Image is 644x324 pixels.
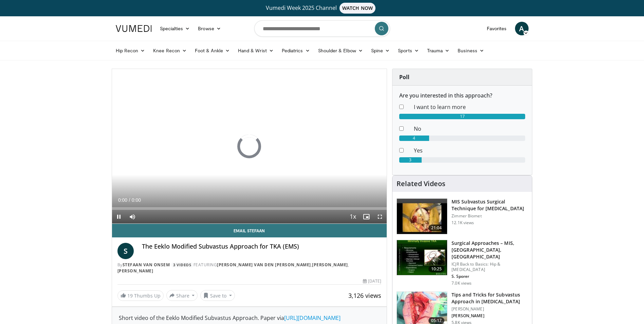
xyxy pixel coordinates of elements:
[452,262,528,272] p: ICJR Back to Basics: Hip & [MEDICAL_DATA]
[132,197,141,203] span: 0:00
[123,262,170,268] a: stefaan van onsem
[314,44,367,57] a: Shoulder & Elbow
[112,69,387,224] video-js: Video Player
[483,22,511,35] a: Favorites
[118,197,127,203] span: 0:00
[217,262,311,268] a: [PERSON_NAME] VAN DEN [PERSON_NAME]
[339,3,375,14] span: WATCH NOW
[129,197,130,203] span: /
[399,73,409,81] strong: Poll
[409,103,530,111] dd: I want to learn more
[399,157,422,163] div: 3
[373,210,387,223] button: Fullscreen
[117,3,528,14] a: Vumedi Week 2025 ChannelWATCH NOW
[346,210,360,223] button: Playback Rate
[399,92,525,99] h6: Are you interested in this approach?
[452,313,528,319] p: [PERSON_NAME]
[117,290,164,301] a: 19 Thumbs Up
[428,224,445,231] span: 21:04
[399,114,525,119] div: 17
[397,180,445,188] h4: Related Videos
[397,240,447,275] img: 294539_0000_1.png.150x105_q85_crop-smart_upscale.jpg
[428,266,445,272] span: 10:25
[312,262,348,268] a: [PERSON_NAME]
[112,44,149,57] a: Hip Recon
[397,240,528,286] a: 10:25 Surgical Approaches – MIS, [GEOGRAPHIC_DATA], [GEOGRAPHIC_DATA] ICJR Back to Basics: Hip & ...
[363,278,381,284] div: [DATE]
[254,20,390,37] input: Search topics, interventions
[452,213,528,219] p: Zimmer Biomet
[166,290,198,301] button: Share
[126,210,139,223] button: Mute
[127,292,133,299] span: 19
[452,274,528,279] p: S. Sporer
[171,262,194,268] a: 3 Videos
[409,146,530,155] dd: Yes
[452,281,472,286] p: 7.0K views
[394,44,423,57] a: Sports
[360,210,373,223] button: Enable picture-in-picture mode
[397,198,528,234] a: 21:04 MIS Subvastus Surgical Technique for [MEDICAL_DATA] Zimmer Biomet 12.1K views
[142,243,382,250] h4: The Eeklo Modified Subvastus Approach for TKA (EMS)
[452,240,528,260] h3: Surgical Approaches – MIS, [GEOGRAPHIC_DATA], [GEOGRAPHIC_DATA]
[234,44,278,57] a: Hand & Wrist
[409,125,530,133] dd: No
[454,44,488,57] a: Business
[156,22,194,35] a: Specialties
[194,22,225,35] a: Browse
[200,290,235,301] button: Save to
[117,262,382,274] div: By FEATURING , ,
[191,44,234,57] a: Foot & Ankle
[397,199,447,234] img: Picture_13_0_2.png.150x105_q85_crop-smart_upscale.jpg
[515,22,529,35] a: A
[452,198,528,212] h3: MIS Subvastus Surgical Technique for [MEDICAL_DATA]
[348,291,381,300] span: 3,126 views
[278,44,314,57] a: Pediatrics
[112,224,387,237] a: Email Stefaan
[452,220,474,226] p: 12.1K views
[149,44,191,57] a: Knee Recon
[452,291,528,305] h3: Tips and Tricks for Subvastus Approach in [MEDICAL_DATA]
[112,210,126,223] button: Pause
[112,207,387,210] div: Progress Bar
[428,317,445,324] span: 05:17
[116,25,152,32] img: VuMedi Logo
[423,44,454,57] a: Trauma
[452,306,528,312] p: [PERSON_NAME]
[117,268,153,274] a: [PERSON_NAME]
[117,243,134,259] a: S
[399,136,429,141] div: 4
[367,44,394,57] a: Spine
